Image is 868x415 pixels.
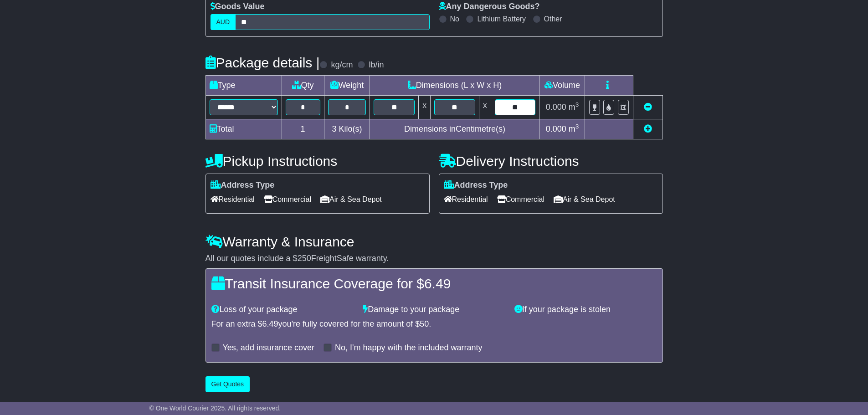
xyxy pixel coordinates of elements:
[370,119,539,139] td: Dimensions in Centimetre(s)
[477,15,526,23] label: Lithium Battery
[324,75,370,95] td: Weight
[358,305,510,315] div: Damage to your package
[575,101,579,108] sup: 3
[211,14,236,30] label: AUD
[298,254,311,263] span: 250
[510,305,662,315] div: If your package is stolen
[332,124,336,133] span: 3
[575,123,579,130] sup: 3
[205,55,320,70] h4: Package details |
[211,319,657,329] div: For an extra $ you're fully covered for the amount of $ .
[264,192,311,206] span: Commercial
[569,102,579,112] span: m
[439,154,663,169] h4: Delivery Instructions
[205,154,430,169] h4: Pickup Instructions
[444,180,508,190] label: Address Type
[444,192,488,206] span: Residential
[420,319,429,328] span: 50
[546,124,566,133] span: 0.000
[544,15,562,23] label: Other
[370,75,539,95] td: Dimensions (L x W x H)
[205,119,282,139] td: Total
[320,192,382,206] span: Air & Sea Depot
[569,124,579,133] span: m
[205,234,663,249] h4: Warranty & Insurance
[282,75,324,95] td: Qty
[205,376,250,392] button: Get Quotes
[644,102,652,112] a: Remove this item
[205,75,282,95] td: Type
[439,2,540,12] label: Any Dangerous Goods?
[262,319,278,328] span: 6.49
[424,276,451,291] span: 6.49
[223,343,314,353] label: Yes, add insurance cover
[554,192,615,206] span: Air & Sea Depot
[207,305,359,315] div: Loss of your package
[211,2,265,12] label: Goods Value
[205,254,663,264] div: All our quotes include a $ FreightSafe warranty.
[211,276,657,291] h4: Transit Insurance Coverage for $
[644,124,652,133] a: Add new item
[539,75,585,95] td: Volume
[335,343,483,353] label: No, I'm happy with the included warranty
[450,15,459,23] label: No
[479,95,491,119] td: x
[211,180,275,190] label: Address Type
[211,192,255,206] span: Residential
[369,60,384,70] label: lb/in
[419,95,431,119] td: x
[149,405,281,412] span: © One World Courier 2025. All rights reserved.
[282,119,324,139] td: 1
[324,119,370,139] td: Kilo(s)
[546,102,566,112] span: 0.000
[331,60,353,70] label: kg/cm
[497,192,544,206] span: Commercial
